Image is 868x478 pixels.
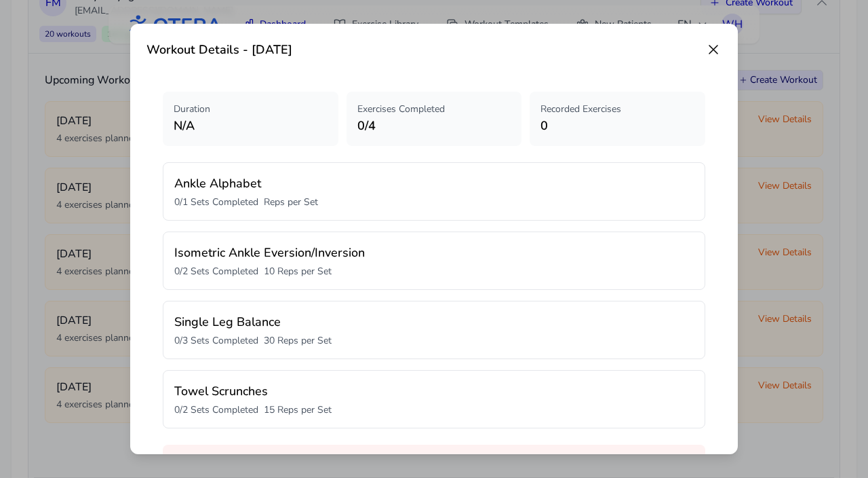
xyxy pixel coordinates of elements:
[264,334,332,348] p: 30 Reps per Set
[174,116,328,135] p: N/A
[174,382,694,401] h3: Towel Scrunches
[174,196,258,209] p: 0 / 1 Sets Completed
[174,103,328,116] p: Duration
[174,265,258,278] p: 0 / 2 Sets Completed
[264,265,332,278] p: 10 Reps per Set
[264,196,318,209] p: Reps per Set
[357,116,511,135] p: 0 / 4
[174,403,258,417] p: 0 / 2 Sets Completed
[540,103,694,116] p: Recorded Exercises
[163,445,705,475] p: No note added
[540,116,694,135] p: 0
[174,312,694,331] h3: Single Leg Balance
[146,40,292,59] h3: Workout Details - [DATE]
[264,403,332,417] p: 15 Reps per Set
[174,174,694,193] h3: Ankle Alphabet
[357,103,511,116] p: Exercises Completed
[174,243,694,262] h3: Isometric Ankle Eversion/Inversion
[174,334,258,348] p: 0 / 3 Sets Completed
